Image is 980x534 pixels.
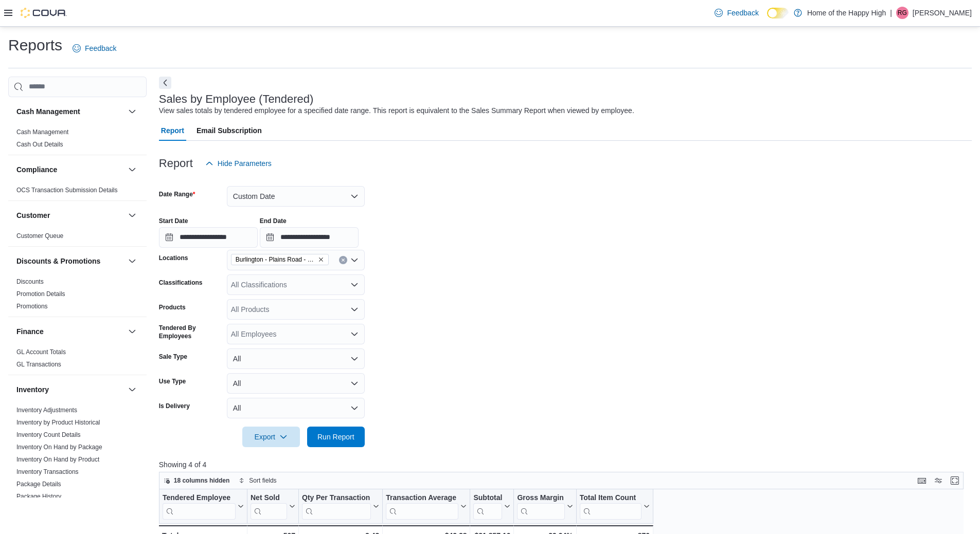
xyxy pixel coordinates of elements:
div: Gross Margin [517,493,564,503]
button: All [227,398,365,418]
button: Custom Date [227,186,365,207]
div: Cash Management [8,126,147,155]
button: Qty Per Transaction [302,493,379,520]
div: Customer [8,230,147,246]
h1: Reports [8,35,62,56]
button: Inventory [16,384,124,395]
button: All [227,373,365,394]
p: | [890,7,892,19]
label: End Date [260,217,287,225]
div: Subtotal [473,493,502,503]
button: Finance [16,326,124,337]
span: Promotions [16,302,48,310]
button: Open list of options [350,305,359,314]
div: Riley Groulx [896,7,908,19]
span: Customer Queue [16,232,63,240]
button: Subtotal [473,493,510,520]
input: Press the down key to open a popover containing a calendar. [159,227,258,248]
button: Enter fullscreen [949,474,961,487]
div: Subtotal [473,493,502,520]
div: Transaction Average [386,493,458,503]
div: Tendered Employee [163,493,236,520]
span: Feedback [727,8,758,18]
input: Dark Mode [767,8,789,19]
a: Promotions [16,303,48,310]
span: Burlington - Plains Road - Friendly Stranger [236,254,316,265]
a: Customer Queue [16,232,63,240]
a: Feedback [68,38,120,59]
span: RG [898,7,907,19]
label: Tendered By Employees [159,324,223,340]
span: Inventory On Hand by Product [16,455,99,464]
div: Finance [8,346,147,375]
div: Net Sold [251,493,287,520]
span: GL Account Totals [16,348,66,356]
a: Package History [16,493,61,500]
div: Total Item Count [579,493,641,520]
a: Inventory On Hand by Product [16,456,99,463]
h3: Cash Management [16,106,80,117]
button: Open list of options [350,281,359,289]
label: Start Date [159,217,188,225]
button: Gross Margin [517,493,573,520]
span: Inventory Count Details [16,431,81,439]
h3: Sales by Employee (Tendered) [159,93,314,105]
span: Inventory by Product Historical [16,418,100,427]
span: Inventory Transactions [16,468,79,476]
span: Cash Management [16,128,68,136]
label: Classifications [159,279,203,287]
span: Cash Out Details [16,140,63,149]
button: Net Sold [251,493,295,520]
span: Promotion Details [16,290,65,298]
p: Home of the Happy High [807,7,886,19]
h3: Inventory [16,384,49,395]
button: Open list of options [350,330,359,338]
span: Sort fields [249,476,276,485]
button: Cash Management [16,106,124,117]
span: Feedback [85,43,116,53]
div: Transaction Average [386,493,458,520]
a: OCS Transaction Submission Details [16,187,118,194]
button: Discounts & Promotions [16,256,124,266]
button: Keyboard shortcuts [916,474,928,487]
button: Cash Management [126,105,138,118]
h3: Customer [16,210,50,220]
button: Export [242,427,300,447]
button: Display options [932,474,945,487]
div: Qty Per Transaction [302,493,371,503]
a: Discounts [16,278,44,285]
span: Email Subscription [197,120,262,141]
span: 18 columns hidden [174,476,230,485]
h3: Report [159,157,193,170]
span: OCS Transaction Submission Details [16,186,118,194]
div: Gross Margin [517,493,564,520]
button: Sort fields [235,474,280,487]
label: Use Type [159,377,186,385]
div: Compliance [8,184,147,200]
input: Press the down key to open a popover containing a calendar. [260,227,359,248]
button: Next [159,77,171,89]
button: Tendered Employee [163,493,244,520]
button: Open list of options [350,256,359,264]
h3: Compliance [16,164,57,175]
label: Locations [159,254,188,262]
p: Showing 4 of 4 [159,459,972,470]
div: Total Item Count [579,493,641,503]
a: Inventory Transactions [16,468,79,475]
span: GL Transactions [16,360,61,369]
button: Transaction Average [386,493,467,520]
span: Export [248,427,294,447]
button: Inventory [126,383,138,396]
a: GL Account Totals [16,348,66,356]
span: Inventory Adjustments [16,406,77,414]
label: Date Range [159,190,195,198]
button: Run Report [307,427,365,447]
label: Sale Type [159,353,187,361]
button: Discounts & Promotions [126,255,138,267]
a: Package Details [16,481,61,488]
h3: Finance [16,326,44,337]
div: Tendered Employee [163,493,236,503]
span: Report [161,120,184,141]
